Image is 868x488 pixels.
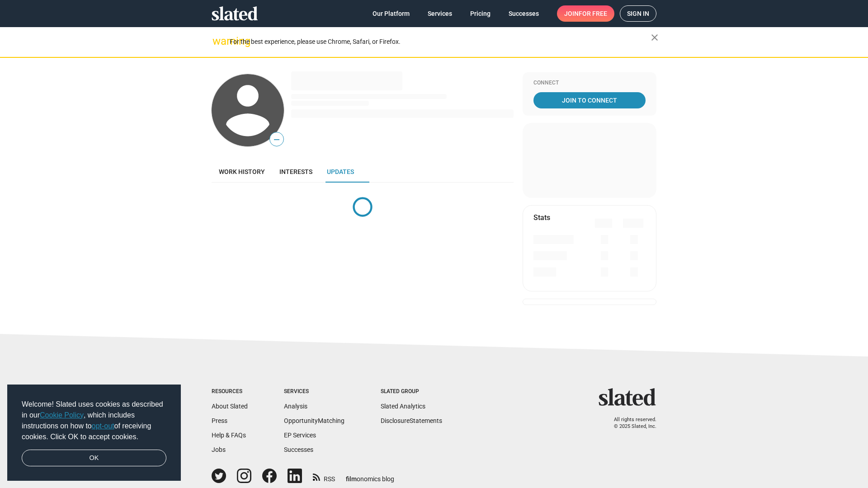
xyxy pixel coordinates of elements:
span: Pricing [470,5,491,22]
span: — [270,134,283,145]
a: opt-out [92,422,114,430]
a: filmonomics blog [346,468,394,483]
span: Join [564,5,607,22]
a: Jobs [212,446,226,453]
div: Resources [212,388,248,395]
a: DisclosureStatements [381,417,442,424]
mat-icon: warning [212,36,223,47]
span: Sign in [627,6,649,21]
span: Our Platform [373,5,410,22]
span: film [346,475,357,483]
a: Join To Connect [533,92,646,108]
div: Connect [533,80,646,87]
a: Pricing [463,5,498,22]
div: Slated Group [381,388,442,395]
a: RSS [313,469,335,483]
a: OpportunityMatching [284,417,344,424]
div: cookieconsent [7,385,181,481]
mat-icon: close [649,32,660,43]
div: For the best experience, please use Chrome, Safari, or Firefox. [230,36,651,48]
a: Successes [284,446,313,453]
span: Work history [219,168,265,175]
span: Welcome! Slated uses cookies as described in our , which includes instructions on how to of recei... [22,399,166,442]
a: dismiss cookie message [22,450,166,467]
span: Successes [509,5,539,22]
a: Our Platform [365,5,417,22]
p: All rights reserved. © 2025 Slated, Inc. [604,417,656,430]
a: Services [420,5,459,22]
a: EP Services [284,432,316,439]
a: Updates [320,161,361,183]
span: for free [579,5,607,22]
mat-card-title: Stats [533,213,550,222]
a: Joinfor free [557,5,614,22]
a: Cookie Policy [40,411,84,419]
a: Press [212,417,227,424]
a: Interests [272,161,320,183]
a: Work history [212,161,272,183]
span: Updates [327,168,354,175]
a: Help & FAQs [212,432,246,439]
span: Join To Connect [535,92,644,108]
a: Slated Analytics [381,403,425,410]
div: Services [284,388,344,395]
span: Interests [279,168,312,175]
a: Successes [501,5,546,22]
a: Analysis [284,403,307,410]
span: Services [428,5,452,22]
a: Sign in [620,5,656,22]
a: About Slated [212,403,248,410]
